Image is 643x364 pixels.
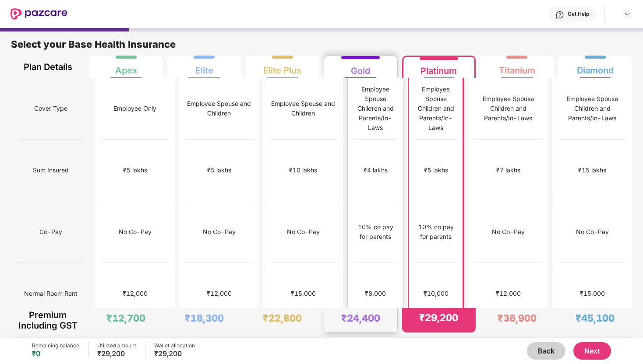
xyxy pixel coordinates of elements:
div: Elite [195,58,213,76]
div: 10% co pay for parents [415,222,457,241]
img: New Pazcare Logo [11,8,67,20]
div: Employee Spouse Children and Parents/In-Laws [415,84,457,133]
div: ₹29,200 [154,349,195,358]
div: Plan Details [17,56,79,78]
div: ₹5 lakhs [424,165,448,175]
div: ₹18,300 [185,312,224,324]
div: ₹29,200 [97,349,136,358]
div: Get Help [568,10,589,17]
div: ₹12,000 [123,289,148,298]
span: Cover Type [34,100,67,117]
div: ₹7 lakhs [496,165,520,175]
span: Sum Insured [33,162,69,178]
div: Employee Spouse Children and Parents/In-Laws [558,94,626,123]
div: Apex [115,58,137,76]
div: Titanium [499,58,535,76]
div: No Co-Pay [203,227,236,237]
div: Employee Spouse and Children [185,99,253,118]
div: ₹15 lakhs [578,165,606,175]
div: Wallet allocation [154,342,195,349]
div: ₹36,900 [498,312,537,324]
div: Employee Spouse and Children [269,99,337,118]
div: No Co-Pay [287,227,320,237]
div: ₹10,000 [424,289,449,298]
div: ₹29,200 [419,311,458,324]
div: Diamond [577,58,614,76]
div: ₹12,700 [106,312,145,324]
button: Back [527,342,565,360]
button: Next [573,342,611,360]
div: ₹22,800 [263,312,302,324]
div: Remaining balance [32,342,79,349]
span: Co-Pay [39,224,62,240]
div: Select your Base Health Insurance [11,38,632,56]
div: Gold [351,59,370,76]
div: ₹12,000 [207,289,232,298]
div: ₹0 [32,349,79,358]
div: 10% co pay for parents [353,222,397,241]
div: No Co-Pay [576,227,609,237]
div: Premium Including GST [17,308,79,332]
div: ₹45,100 [576,312,615,324]
div: ₹15,000 [291,289,316,298]
div: ₹5 lakhs [123,165,147,175]
div: ₹10 lakhs [289,165,317,175]
div: ₹4 lakhs [364,165,388,175]
div: Utilized amount [97,342,136,349]
div: Employee Spouse Children and Parents/In-Laws [474,94,542,123]
img: svg+xml;base64,PHN2ZyBpZD0iSGVscC0zMngzMiIgeG1sbnM9Imh0dHA6Ly93d3cudzMub3JnLzIwMDAvc3ZnIiB3aWR0aD... [555,10,564,19]
div: ₹15,000 [580,289,605,298]
div: ₹24,400 [341,312,380,324]
div: No Co-Pay [119,227,152,237]
img: svg+xml;base64,PHN2ZyBpZD0iRHJvcGRvd24tMzJ4MzIiIHhtbG5zPSJodHRwOi8vd3d3LnczLm9yZy8yMDAwL3N2ZyIgd2... [624,10,631,17]
div: Elite Plus [263,58,301,76]
div: No Co-Pay [492,227,525,237]
div: Platinum [420,59,457,76]
div: ₹12,000 [496,289,521,298]
span: Normal Room Rent [24,285,78,302]
div: ₹8,000 [365,289,386,298]
div: Employee Only [113,104,156,113]
div: ₹5 lakhs [207,165,231,175]
div: Employee Spouse Children and Parents/In-Laws [353,84,397,133]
